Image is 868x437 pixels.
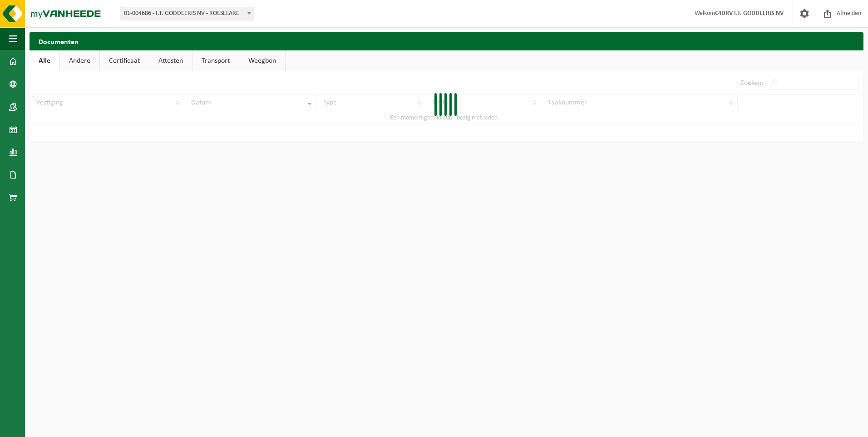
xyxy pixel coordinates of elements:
[192,50,239,71] a: Transport
[60,50,99,71] a: Andere
[30,32,863,50] h2: Documenten
[149,50,192,71] a: Attesten
[100,50,149,71] a: Certificaat
[30,50,59,71] a: Alle
[120,7,254,20] span: 01-004686 - I.T. GODDEERIS NV - ROESELARE
[715,10,784,17] strong: C4DRV I.T. GODDEERIS NV
[239,50,285,71] a: Weegbon
[120,7,254,20] span: 01-004686 - I.T. GODDEERIS NV - ROESELARE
